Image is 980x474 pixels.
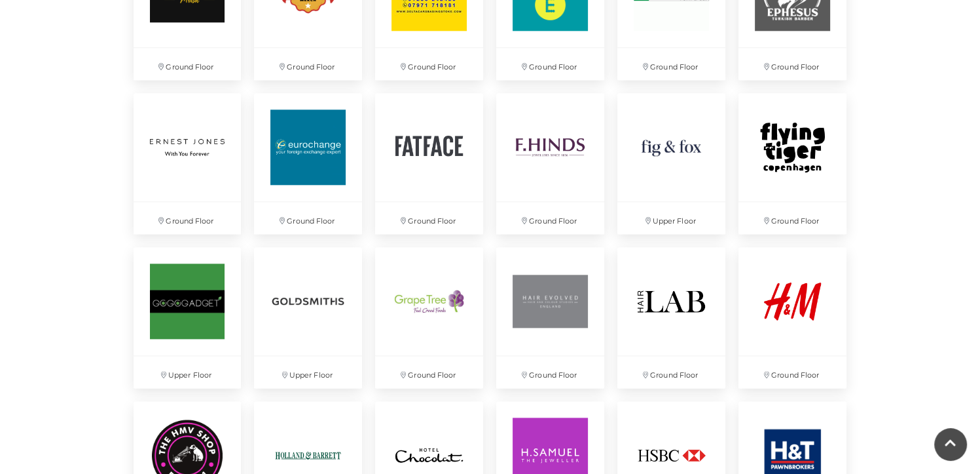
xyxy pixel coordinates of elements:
p: Ground Floor [375,202,483,234]
a: Ground Floor [732,241,853,395]
p: Ground Floor [738,356,846,388]
a: Ground Floor [369,87,490,241]
p: Ground Floor [617,356,725,388]
a: Upper Floor [247,241,369,395]
a: Ground Floor [611,241,732,395]
p: Ground Floor [496,48,604,80]
p: Ground Floor [375,356,483,388]
a: Upper Floor [611,87,732,241]
img: Hair Evolved at Festival Place, Basingstoke [496,247,604,355]
p: Upper Floor [617,202,725,234]
p: Ground Floor [496,356,604,388]
p: Ground Floor [738,48,846,80]
p: Upper Floor [254,356,362,388]
a: Ground Floor [247,87,369,241]
p: Ground Floor [738,202,846,234]
p: Ground Floor [375,48,483,80]
a: Ground Floor [732,87,853,241]
a: Hair Evolved at Festival Place, Basingstoke Ground Floor [490,241,611,395]
a: Upper Floor [127,241,248,395]
a: Ground Floor [369,241,490,395]
p: Upper Floor [134,356,242,388]
p: Ground Floor [254,48,362,80]
p: Ground Floor [254,202,362,234]
p: Ground Floor [617,48,725,80]
p: Ground Floor [134,202,242,234]
a: Ground Floor [490,87,611,241]
a: Ground Floor [127,87,248,241]
p: Ground Floor [134,48,242,80]
p: Ground Floor [496,202,604,234]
